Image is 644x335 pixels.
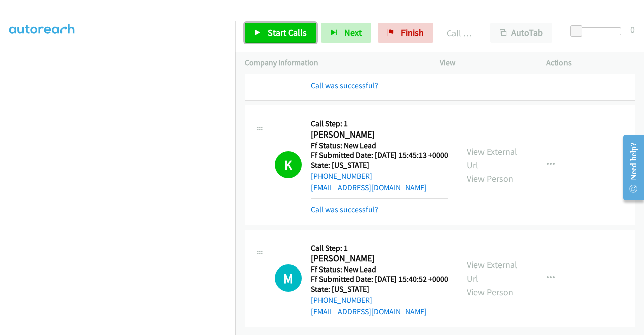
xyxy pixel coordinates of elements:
h1: M [275,264,302,292]
p: View [440,57,528,69]
a: Call was successful? [311,81,378,90]
h5: Call Step: 1 [311,243,448,253]
h1: K [275,151,302,178]
h2: [PERSON_NAME] [311,129,448,141]
a: View External Url [467,146,517,171]
h5: Ff Status: New Lead [311,264,448,275]
a: [PHONE_NUMBER] [311,171,372,181]
h5: State: [US_STATE] [311,284,448,294]
h5: Ff Status: New Lead [311,141,448,151]
span: Start Calls [268,27,307,38]
p: Actions [546,57,635,69]
button: Next [321,23,371,43]
span: Finish [401,27,424,38]
button: AutoTab [490,23,552,43]
iframe: Resource Center [615,127,644,208]
a: [EMAIL_ADDRESS][DOMAIN_NAME] [311,307,427,316]
a: View Person [467,173,513,184]
div: 0 [630,23,635,36]
h5: Ff Submitted Date: [DATE] 15:40:52 +0000 [311,274,448,284]
div: Delay between calls (in seconds) [575,27,621,35]
h5: Call Step: 1 [311,119,448,129]
h5: State: [US_STATE] [311,160,448,170]
a: [PHONE_NUMBER] [311,295,372,305]
div: The call is yet to be attempted [275,264,302,292]
h5: Ff Submitted Date: [DATE] 15:45:13 +0000 [311,150,448,160]
span: Next [344,27,362,38]
a: Start Calls [245,23,316,43]
a: Finish [378,23,433,43]
a: View External Url [467,259,517,284]
p: Call Completed [447,26,472,40]
p: Company Information [245,57,422,69]
a: [EMAIL_ADDRESS][DOMAIN_NAME] [311,183,427,192]
a: View Person [467,286,513,298]
a: Call was successful? [311,205,378,214]
h2: [PERSON_NAME] [311,253,448,264]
